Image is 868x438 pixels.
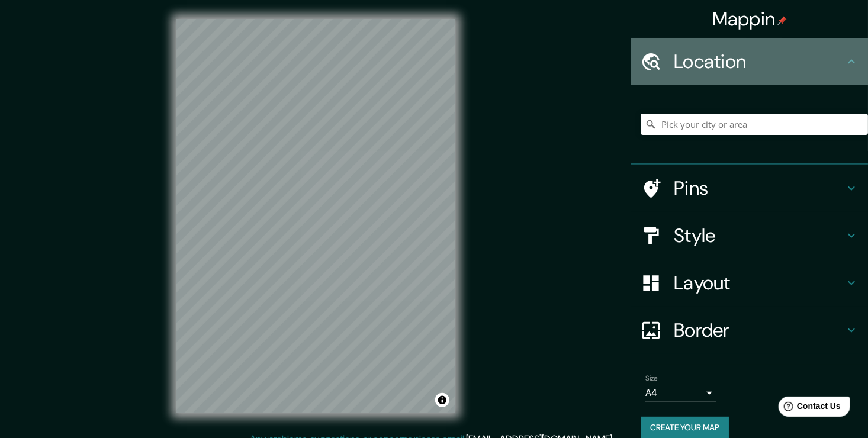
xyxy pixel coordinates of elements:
[631,307,868,354] div: Border
[645,384,716,402] div: A4
[674,271,844,295] h4: Layout
[645,373,658,384] label: Size
[777,16,787,25] img: pin-icon.png
[674,224,844,247] h4: Style
[631,259,868,307] div: Layout
[712,7,787,31] h4: Mappin
[674,176,844,200] h4: Pins
[641,114,868,135] input: Pick your city or area
[435,393,449,407] button: Toggle attribution
[674,318,844,342] h4: Border
[763,392,855,425] iframe: Help widget launcher
[631,38,868,85] div: Location
[176,19,455,413] canvas: Map
[631,212,868,259] div: Style
[674,50,844,73] h4: Location
[631,165,868,212] div: Pins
